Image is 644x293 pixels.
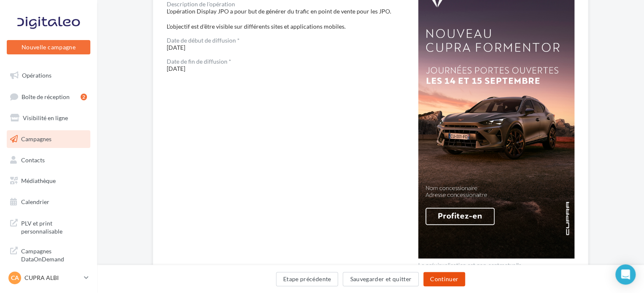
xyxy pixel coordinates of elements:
[5,242,92,267] a: Campagnes DataOnDemand
[615,264,636,285] div: Open Intercom Messenger
[5,151,92,169] a: Contacts
[7,270,90,286] a: CA CUPRA ALBI
[5,67,92,84] a: Opérations
[11,274,19,282] span: CA
[21,177,56,184] span: Médiathèque
[81,94,87,100] div: 2
[22,72,51,79] span: Opérations
[5,130,92,148] a: Campagnes
[23,114,68,121] span: Visibilité en ligne
[5,109,92,127] a: Visibilité en ligne
[22,93,70,100] span: Boîte de réception
[5,193,92,211] a: Calendrier
[7,40,90,54] button: Nouvelle campagne
[5,88,92,106] a: Boîte de réception2
[343,272,419,286] button: Sauvegarder et quitter
[167,1,391,7] div: Description de l'opération
[21,198,49,205] span: Calendrier
[21,135,51,142] span: Campagnes
[167,59,391,65] div: Date de fin de diffusion *
[21,218,87,236] span: PLV et print personnalisable
[5,172,92,190] a: Médiathèque
[276,272,338,286] button: Etape précédente
[21,156,45,163] span: Contacts
[167,22,391,31] div: L'objectif est d'être visible sur différents sites et applications mobiles.
[167,7,391,16] div: L'opération Display JPO a pour but de générer du trafic en point de vente pour les JPO.
[24,274,81,282] p: CUPRA ALBI
[21,245,87,263] span: Campagnes DataOnDemand
[167,38,391,51] span: [DATE]
[423,272,465,286] button: Continuer
[418,258,574,269] div: La prévisualisation est non-contractuelle
[5,214,92,239] a: PLV et print personnalisable
[167,38,391,43] div: Date de début de diffusion *
[167,59,391,72] span: [DATE]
